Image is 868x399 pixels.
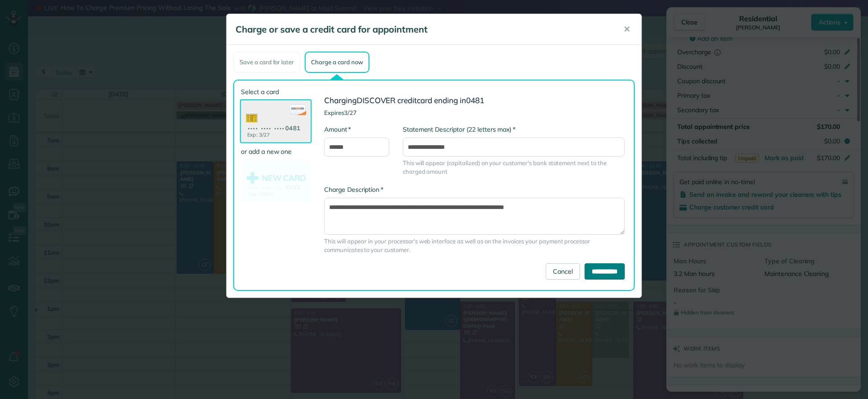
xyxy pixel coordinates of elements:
[623,24,630,34] span: ✕
[324,237,625,254] span: This will appear in your processor's web interface as well as on the invoices your payment proces...
[236,23,611,36] h5: Charge or save a credit card for appointment
[324,185,383,194] label: Charge Description
[233,52,300,73] div: Save a card for later
[357,95,396,105] span: DISCOVER
[466,95,484,105] span: 0481
[324,96,625,105] h3: Charging card ending in
[397,95,417,105] span: credit
[344,109,357,116] span: 3/27
[403,125,515,134] label: Statement Descriptor (22 letters max)
[241,87,311,96] label: Select a card
[403,159,625,176] span: This will appear (capitalized) on your customer's bank statement next to the charged amount
[324,125,351,134] label: Amount
[241,147,311,156] label: or add a new one
[324,109,625,116] h4: Expires
[305,52,369,73] div: Charge a card now
[546,263,580,280] a: Cancel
